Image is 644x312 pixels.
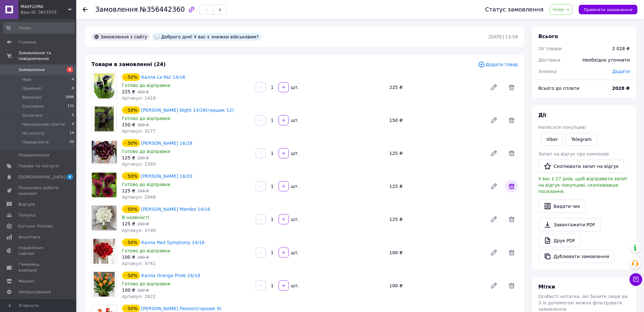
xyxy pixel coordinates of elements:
[539,112,546,118] span: Дії
[289,150,300,156] div: шт.
[505,114,518,127] span: Видалити
[141,75,186,80] a: Калла La Paz 14/16
[18,212,36,218] span: Покупці
[630,273,642,286] button: Чат з покупцем
[122,215,149,220] span: В наявності
[387,248,485,257] div: 100 ₴
[613,45,630,52] div: 2 028 ₴
[539,160,624,173] button: Скопіювати запит на відгук
[505,81,518,94] span: Видалити
[478,61,518,68] span: Додати товар
[141,273,200,278] a: Калла Orange Pride 16/18
[122,172,140,180] div: - 50%
[387,281,485,290] div: 100 ₴
[95,107,114,131] img: Калла Arabian Night 14/16(горшик 12)
[152,33,261,41] div: Доброго дня! У вас є знижки військовим?
[122,89,135,94] span: 225 ₴
[122,228,156,233] span: Артикул: 3740
[122,221,135,226] span: 125 ₴
[122,73,140,81] div: - 50%
[122,261,156,266] span: Артикул: 3741
[140,6,185,13] span: №356442360
[579,5,638,14] button: Прийняти замовлення
[141,108,234,113] a: [PERSON_NAME] Night 14/16(горшик 12)
[67,174,73,180] span: 4
[387,149,485,158] div: 125 ₴
[138,90,149,94] span: 450 ₴
[122,96,156,101] span: Артикул: 1418
[488,147,500,160] a: Редагувати
[122,155,135,160] span: 125 ₴
[138,255,149,260] span: 200 ₴
[141,174,193,179] a: [PERSON_NAME] 18/20
[289,84,300,90] div: шт.
[387,83,485,92] div: 225 ₴
[613,69,630,74] span: Додати
[539,200,586,213] button: Видати чек
[485,6,544,13] div: Статус замовлення
[488,180,500,193] a: Редагувати
[505,246,518,259] span: Видалити
[18,262,59,273] span: Гаманець компанії
[539,57,560,63] span: Доставка
[505,180,518,193] span: Видалити
[141,207,210,212] a: [PERSON_NAME] Mambo 14/16
[18,185,59,196] span: Показники роботи компанії
[488,114,500,127] a: Редагувати
[539,69,557,74] span: Знижка
[92,61,166,67] span: Товари в замовленні (24)
[122,248,170,253] span: Готово до відправки
[155,34,160,39] img: :speech_balloon:
[22,77,31,83] span: Нові
[488,81,500,94] a: Редагувати
[122,129,156,134] span: Артикул: 3277
[579,53,634,67] div: Необхідно уточнити
[289,249,300,256] div: шт.
[72,77,74,83] span: 4
[488,213,500,226] a: Редагувати
[22,95,42,100] span: Виконані
[539,234,581,247] a: Друк PDF
[3,22,75,34] input: Пошук
[505,147,518,160] span: Видалити
[539,86,580,91] span: Всього до сплати
[122,83,170,88] span: Готово до відправки
[488,279,500,292] a: Редагувати
[22,130,44,136] span: На оплату
[122,195,156,200] span: Артикул: 2948
[612,86,630,91] b: 2028 ₴
[18,278,35,284] span: Маркет
[122,106,140,114] div: - 50%
[92,33,150,41] div: Замовлення з сайту
[83,6,88,13] div: Повернутися назад
[122,288,135,293] span: 100 ₴
[18,202,35,207] span: Відгуки
[94,272,114,297] img: Калла Orange Pride 16/18
[18,223,53,229] span: Каталог ProSale
[18,245,59,256] span: Управління сайтом
[72,86,74,91] span: 0
[18,152,49,158] span: Повідомлення
[67,67,73,72] span: 4
[93,239,115,264] img: Калла Red Symphony 14/16
[122,255,135,260] span: 100 ₴
[22,139,49,145] span: Передплата
[289,183,300,189] div: шт.
[72,122,74,127] span: 4
[505,279,518,292] span: Видалити
[70,130,74,136] span: 14
[122,188,135,193] span: 125 ₴
[18,174,65,180] span: [DEMOGRAPHIC_DATA]
[289,216,300,222] div: шт.
[18,39,36,45] span: Головна
[141,240,205,245] a: Калла Red Symphony 14/16
[505,213,518,226] span: Видалити
[18,163,59,169] span: Товари та послуги
[92,141,117,163] img: Калла Valencia 16/18
[122,272,140,279] div: - 50%
[21,10,76,15] div: Ваш ID: 3873373
[539,46,562,51] span: 24 товари
[539,218,601,231] a: Завантажити PDF
[539,284,555,290] span: Мітки
[70,139,74,145] span: 20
